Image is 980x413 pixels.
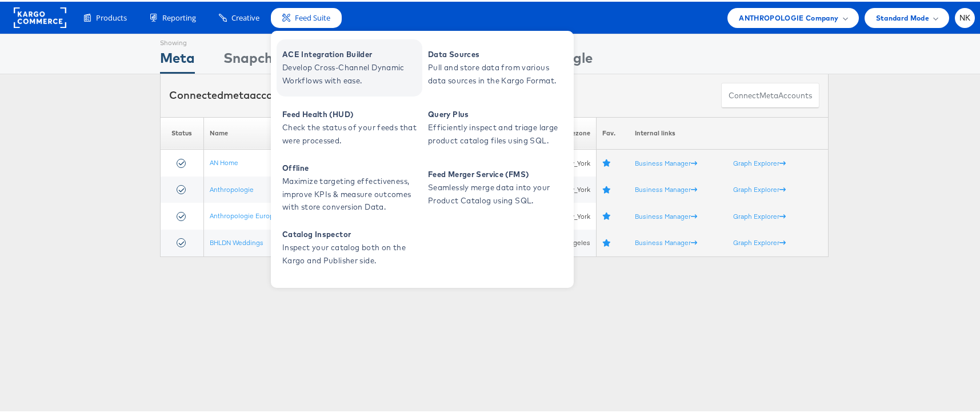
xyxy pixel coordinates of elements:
[161,115,204,148] th: Status
[203,115,346,148] th: Name
[160,46,195,72] div: Meta
[282,119,419,146] span: Check the status of your feeds that were processed.
[428,166,565,179] span: Feed Merger Service (FMS)
[295,11,330,22] span: Feed Suite
[223,46,287,72] div: Snapchat
[282,173,419,212] span: Maximize targeting effectiveness, improve KPIs & measure outcomes with store conversion Data.
[282,160,419,173] span: Offline
[428,106,565,119] span: Query Plus
[277,38,422,95] a: ACE Integration Builder Develop Cross-Channel Dynamic Workflows with ease.
[160,33,195,46] div: Showing
[277,218,422,275] a: Catalog Inspector Inspect your catalog both on the Kargo and Publisher side.
[635,183,697,192] a: Business Manager
[876,10,929,22] span: Standard Mode
[210,210,278,218] a: Anthropologie Europe
[282,59,419,86] span: Develop Cross-Channel Dynamic Workflows with ease.
[733,236,786,245] a: Graph Explorer
[223,87,250,100] span: meta
[635,157,697,166] a: Business Manager
[210,157,238,165] a: AN Home
[210,183,254,192] a: Anthropologie
[428,179,565,206] span: Seamlessly merge data into your Product Catalog using SQL.
[282,226,419,239] span: Catalog Inspector
[721,81,819,107] button: ConnectmetaAccounts
[282,46,419,59] span: ACE Integration Builder
[282,106,419,119] span: Feed Health (HUD)
[277,98,422,155] a: Feed Health (HUD) Check the status of your feeds that were processed.
[739,10,838,22] span: ANTHROPOLOGIE Company
[635,210,697,219] a: Business Manager
[428,119,565,146] span: Efficiently inspect and triage large product catalog files using SQL.
[162,11,196,22] span: Reporting
[210,236,263,245] a: BHLDN Weddings
[231,11,259,22] span: Creative
[422,98,568,155] a: Query Plus Efficiently inspect and triage large product catalog files using SQL.
[96,11,127,22] span: Products
[422,38,568,95] a: Data Sources Pull and store data from various data sources in the Kargo Format.
[733,157,786,166] a: Graph Explorer
[759,89,778,99] span: meta
[282,239,419,266] span: Inspect your catalog both on the Kargo and Publisher side.
[428,46,565,59] span: Data Sources
[428,59,565,86] span: Pull and store data from various data sources in the Kargo Format.
[635,236,697,245] a: Business Manager
[277,158,422,215] a: Offline Maximize targeting effectiveness, improve KPIs & measure outcomes with store conversion D...
[733,183,786,192] a: Graph Explorer
[959,13,971,20] span: NK
[733,210,786,219] a: Graph Explorer
[169,86,295,101] div: Connected accounts
[422,158,568,215] a: Feed Merger Service (FMS) Seamlessly merge data into your Product Catalog using SQL.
